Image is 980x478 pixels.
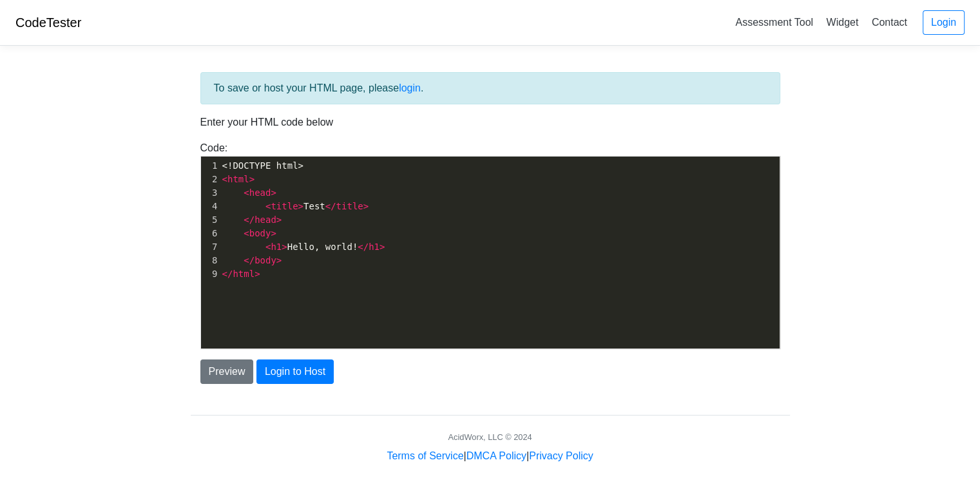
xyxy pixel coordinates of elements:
[369,242,380,252] span: h1
[255,215,276,225] span: head
[201,186,220,200] div: 3
[325,201,336,211] span: </
[244,187,249,198] span: <
[222,174,227,184] span: <
[201,227,220,240] div: 6
[222,160,303,171] span: <!DOCTYPE html>
[222,201,369,211] span: Test
[298,201,303,211] span: >
[255,269,260,279] span: >
[200,72,780,104] div: To save or host your HTML page, please .
[15,15,81,30] a: CodeTester
[265,242,271,252] span: <
[399,82,421,93] a: login
[233,269,255,279] span: html
[201,173,220,186] div: 2
[249,187,271,198] span: head
[249,174,255,184] span: >
[282,242,287,252] span: >
[529,450,593,461] a: Privacy Policy
[358,242,369,252] span: </
[387,448,593,464] div: | |
[244,228,249,238] span: <
[201,213,220,227] div: 5
[255,255,276,265] span: body
[244,255,255,265] span: </
[271,242,282,252] span: h1
[923,10,965,35] a: Login
[191,140,790,349] div: Code:
[200,359,254,384] button: Preview
[222,269,233,279] span: </
[387,450,463,461] a: Terms of Service
[222,242,385,252] span: Hello, world!
[271,228,276,238] span: >
[227,174,249,184] span: html
[256,359,334,384] button: Login to Host
[363,201,369,211] span: >
[244,215,255,225] span: </
[276,215,282,225] span: >
[336,201,363,211] span: title
[271,187,276,198] span: >
[271,201,298,211] span: title
[201,200,220,213] div: 4
[448,431,532,443] div: AcidWorx, LLC © 2024
[265,201,271,211] span: <
[466,450,526,461] a: DMCA Policy
[380,242,385,252] span: >
[867,12,912,33] a: Contact
[730,12,818,33] a: Assessment Tool
[201,254,220,267] div: 8
[201,159,220,173] div: 1
[249,228,271,238] span: body
[201,267,220,281] div: 9
[200,115,780,130] p: Enter your HTML code below
[276,255,282,265] span: >
[201,240,220,254] div: 7
[821,12,863,33] a: Widget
